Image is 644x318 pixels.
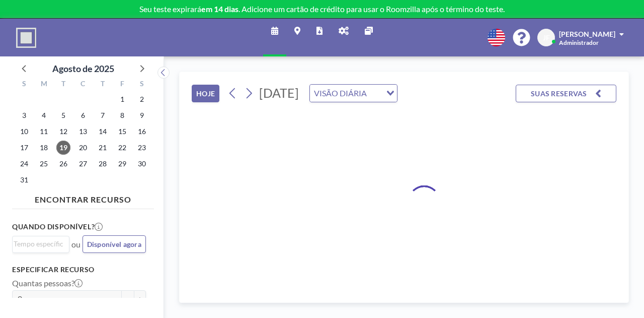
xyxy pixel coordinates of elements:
[76,124,90,139] span: Quarta-feira, 13 de agosto de 2025
[59,143,67,152] font: 19
[59,159,67,168] font: 26
[35,195,131,204] font: ENCONTRAR RECURSO
[56,141,70,155] span: Terça-feira, 19 de agosto de 2025
[56,157,70,171] span: Terça-feira, 26 de agosto de 2025
[135,141,149,155] span: Sábado, 23 de agosto de 2025
[40,127,48,136] font: 11
[115,92,129,106] span: Sexta-feira, 1 de agosto de 2025
[543,33,550,42] font: JF
[135,92,149,106] span: Sábado, 2 de agosto de 2025
[96,141,110,155] span: Quinta-feira, 21 de agosto de 2025
[20,175,28,184] font: 31
[96,124,110,139] span: Quinta-feira, 14 de agosto de 2025
[140,79,144,88] font: S
[76,108,90,122] span: Quarta-feira, 6 de agosto de 2025
[99,143,107,152] font: 21
[259,85,299,100] font: [DATE]
[61,79,65,88] font: T
[83,235,146,253] button: Disponível agora
[41,79,47,88] font: M
[115,108,129,122] span: Sexta-feira, 8 de agosto de 2025
[120,79,124,88] font: F
[17,157,31,171] span: Domingo, 24 de agosto de 2025
[139,4,201,14] font: Seu teste expirará
[96,108,110,122] span: Quinta-feira, 7 de agosto de 2025
[134,290,146,307] button: +
[314,88,367,98] font: VISÃO DIÁRIA
[17,124,31,139] span: Domingo, 10 de agosto de 2025
[122,290,134,307] button: -
[76,141,90,155] span: Quarta-feira, 20 de agosto de 2025
[17,108,31,122] span: Domingo, 3 de agosto de 2025
[20,143,28,152] font: 17
[118,143,126,152] font: 22
[135,124,149,139] span: Sábado, 16 de agosto de 2025
[76,157,90,171] span: Quarta-feira, 27 de agosto de 2025
[12,222,95,231] font: Quando disponível?
[201,4,238,14] font: em 14 dias
[559,30,615,38] font: [PERSON_NAME]
[115,157,129,171] span: Sexta-feira, 29 de agosto de 2025
[135,157,149,171] span: Sábado, 30 de agosto de 2025
[115,141,129,155] span: Sexta-feira, 22 de agosto de 2025
[37,108,51,122] span: Segunda-feira, 4 de agosto de 2025
[115,124,129,139] span: Sexta-feira, 15 de agosto de 2025
[12,278,74,288] font: Quantas pessoas?
[120,95,124,103] font: 1
[118,159,126,168] font: 29
[127,295,129,303] font: -
[192,85,219,102] button: HOJE
[12,265,95,274] font: Especificar recurso
[101,111,105,119] font: 7
[13,236,69,251] div: Pesquisar opção
[42,111,46,119] font: 4
[138,295,142,303] font: +
[370,87,380,100] input: Pesquisar opção
[87,240,141,248] font: Disponível agora
[79,127,87,136] font: 13
[20,127,28,136] font: 10
[196,89,215,98] font: HOJE
[40,159,48,168] font: 25
[516,85,616,102] button: SUAS RESERVAS
[140,111,144,119] font: 9
[101,79,105,88] font: T
[37,141,51,155] span: Segunda-feira, 18 de agosto de 2025
[559,39,599,46] font: Administrador
[99,127,107,136] font: 14
[20,159,28,168] font: 24
[17,173,31,187] span: Domingo, 31 de agosto de 2025
[310,85,397,102] div: Pesquisar opção
[96,157,110,171] span: Quinta-feira, 28 de agosto de 2025
[56,124,70,139] span: Terça-feira, 12 de agosto de 2025
[22,79,26,88] font: S
[59,127,67,136] font: 12
[81,111,85,119] font: 6
[52,63,114,74] font: Agosto de 2025
[37,124,51,139] span: Segunda-feira, 11 de agosto de 2025
[71,239,80,249] font: ou
[22,111,26,119] font: 3
[138,159,146,168] font: 30
[37,157,51,171] span: Segunda-feira, 25 de agosto de 2025
[79,159,87,168] font: 27
[99,159,107,168] font: 28
[14,238,63,249] input: Pesquisar opção
[17,141,31,155] span: Domingo, 17 de agosto de 2025
[531,89,587,98] font: SUAS RESERVAS
[118,127,126,136] font: 15
[138,143,146,152] font: 23
[61,111,65,119] font: 5
[138,127,146,136] font: 16
[79,143,87,152] font: 20
[135,108,149,122] span: Sábado, 9 de agosto de 2025
[16,28,36,48] img: logotipo da organização
[120,111,124,119] font: 8
[238,4,505,14] font: . Adicione um cartão de crédito para usar o Roomzilla após o término do teste.
[40,143,48,152] font: 18
[140,95,144,103] font: 2
[80,79,85,88] font: C
[56,108,70,122] span: Terça-feira, 5 de agosto de 2025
